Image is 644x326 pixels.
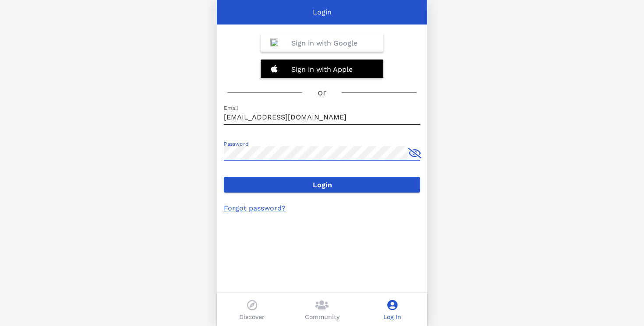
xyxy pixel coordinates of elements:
span: Login [231,181,413,189]
p: Community [305,312,340,322]
a: Forgot password? [224,204,286,212]
img: Google_%22G%22_Logo.svg [270,39,278,46]
button: Login [224,177,420,193]
p: Discover [239,312,265,322]
img: 20201228132320%21Apple_logo_white.svg [270,65,278,73]
p: Log In [383,312,401,322]
b: Sign in with Google [291,39,357,47]
b: Sign in with Apple [291,65,353,74]
button: append icon [408,148,421,158]
h3: or [318,86,326,99]
p: Login [313,7,332,18]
